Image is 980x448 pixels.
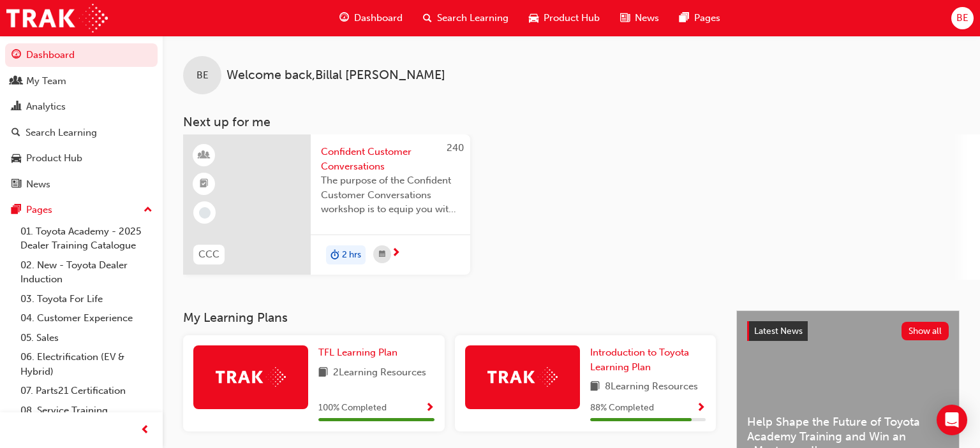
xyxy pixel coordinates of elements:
[11,179,21,191] span: news-icon
[200,176,209,192] span: booktick-icon
[333,365,426,381] span: 2 Learning Resources
[11,127,20,139] span: search-icon
[696,403,706,414] span: Show Progress
[425,403,434,414] span: Show Progress
[5,69,158,93] a: My Team
[5,198,158,222] button: Pages
[26,126,97,140] div: Search Learning
[318,401,387,415] span: 100 % Completed
[144,202,152,219] span: up-icon
[391,248,401,259] span: next-icon
[26,203,52,217] div: Pages
[694,11,720,25] span: Pages
[26,99,66,114] div: Analytics
[754,326,803,336] span: Latest News
[15,308,158,328] a: 04. Customer Experience
[487,367,558,387] img: Trak
[318,345,403,360] a: TFL Learning Plan
[11,153,21,164] span: car-icon
[6,4,108,33] img: Trak
[226,68,445,83] span: Welcome back , Billal [PERSON_NAME]
[447,142,464,154] span: 240
[902,322,949,340] button: Show all
[5,95,158,119] a: Analytics
[11,205,21,216] span: pages-icon
[15,222,158,256] a: 01. Toyota Academy - 2025 Dealer Training Catalogue
[951,7,974,29] button: BE
[610,5,669,31] a: news-iconNews
[329,5,413,31] a: guage-iconDashboard
[216,367,286,387] img: Trak
[330,247,339,263] span: duration-icon
[15,347,158,381] a: 06. Electrification (EV & Hybrid)
[635,11,659,25] span: News
[5,121,158,145] a: Search Learning
[544,11,600,25] span: Product Hub
[956,11,969,25] span: BE
[163,115,980,129] h3: Next up for me
[696,400,706,416] button: Show Progress
[198,247,219,262] span: CCC
[423,10,432,26] span: search-icon
[5,43,158,67] a: Dashboard
[200,147,209,164] span: learningResourceType_INSTRUCTOR_LED-icon
[15,256,158,289] a: 02. New - Toyota Dealer Induction
[590,379,600,395] span: book-icon
[529,10,538,26] span: car-icon
[339,10,349,26] span: guage-icon
[620,10,630,26] span: news-icon
[5,147,158,170] a: Product Hub
[26,74,66,89] div: My Team
[669,5,731,31] a: pages-iconPages
[140,423,150,438] span: prev-icon
[15,289,158,309] a: 03. Toyota For Life
[15,381,158,401] a: 07. Parts21 Certification
[197,68,209,83] span: BE
[318,347,397,358] span: TFL Learning Plan
[26,151,82,166] div: Product Hub
[15,328,158,348] a: 05. Sales
[354,11,403,25] span: Dashboard
[26,177,50,192] div: News
[590,401,654,415] span: 88 % Completed
[183,310,716,325] h3: My Learning Plans
[437,11,509,25] span: Search Learning
[321,173,460,217] span: The purpose of the Confident Customer Conversations workshop is to equip you with tools to commun...
[15,401,158,421] a: 08. Service Training
[590,347,689,373] span: Introduction to Toyota Learning Plan
[183,134,470,275] a: 240CCCConfident Customer ConversationsThe purpose of the Confident Customer Conversations worksho...
[321,145,460,173] span: Confident Customer Conversations
[590,345,706,374] a: Introduction to Toyota Learning Plan
[11,101,21,113] span: chart-icon
[425,400,434,416] button: Show Progress
[747,321,949,342] a: Latest NewsShow all
[199,207,211,219] span: learningRecordVerb_NONE-icon
[318,365,328,381] span: book-icon
[379,247,385,263] span: calendar-icon
[519,5,610,31] a: car-iconProduct Hub
[5,173,158,196] a: News
[11,76,21,87] span: people-icon
[5,41,158,198] button: DashboardMy TeamAnalyticsSearch LearningProduct HubNews
[11,50,21,61] span: guage-icon
[342,248,361,263] span: 2 hrs
[413,5,519,31] a: search-iconSearch Learning
[605,379,698,395] span: 8 Learning Resources
[679,10,689,26] span: pages-icon
[937,405,967,435] div: Open Intercom Messenger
